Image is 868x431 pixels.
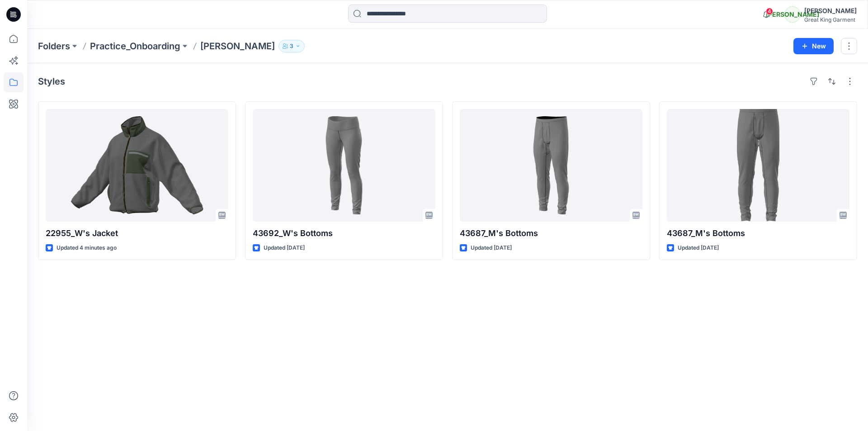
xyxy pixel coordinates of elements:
span: 4 [766,8,773,15]
a: 43687_M's Bottoms [460,109,642,222]
a: 43692_W's Bottoms [253,109,435,222]
button: 3 [278,40,305,52]
p: Updated [DATE] [678,243,719,253]
a: Folders [38,40,70,52]
p: 43687_M's Bottoms [460,227,642,240]
p: 43692_W's Bottoms [253,227,435,240]
p: 22955_W's Jacket [46,227,228,240]
p: 43687_M's Bottoms [667,227,849,240]
a: 43687_M's Bottoms [667,109,849,222]
div: Great King Garment [804,16,857,23]
p: Updated 4 minutes ago [57,243,117,253]
div: [PERSON_NAME] [804,5,857,16]
p: [PERSON_NAME] [200,40,275,52]
div: [PERSON_NAME] [784,6,801,23]
p: 3 [290,41,293,51]
button: New [793,38,834,54]
a: Practice_Onboarding [90,40,180,52]
p: Updated [DATE] [471,243,512,253]
p: Updated [DATE] [264,243,305,253]
a: 22955_W's Jacket [46,109,228,222]
h4: Styles [38,76,65,87]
